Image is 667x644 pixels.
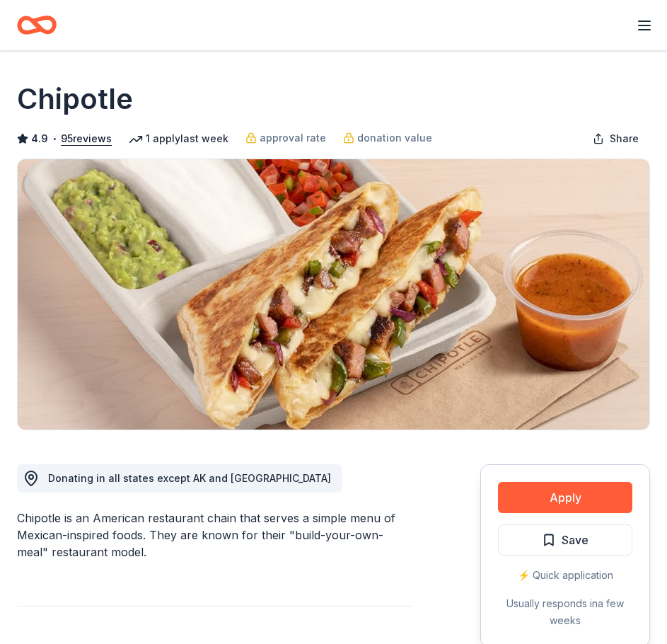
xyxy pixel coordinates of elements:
a: donation value [343,130,432,146]
h1: Chipotle [17,79,133,119]
div: Chipotle is an American restaurant chain that serves a simple menu of Mexican-inspired foods. The... [17,510,412,560]
img: Image for Chipotle [18,159,649,430]
span: donation value [357,130,432,146]
span: • [52,133,57,144]
button: 95reviews [61,130,112,147]
a: approval rate [245,130,326,146]
button: Apply [498,482,632,513]
a: Home [17,8,57,42]
div: Usually responds in a few weeks [498,595,632,629]
span: Donating in all states except AK and [GEOGRAPHIC_DATA] [48,472,331,484]
span: Save [562,531,588,549]
div: ⚡️ Quick application [498,567,632,584]
span: approval rate [260,130,326,146]
div: 1 apply last week [129,130,228,147]
button: Save [498,524,632,556]
span: 4.9 [31,130,48,147]
button: Share [581,125,650,153]
span: Share [610,130,639,147]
